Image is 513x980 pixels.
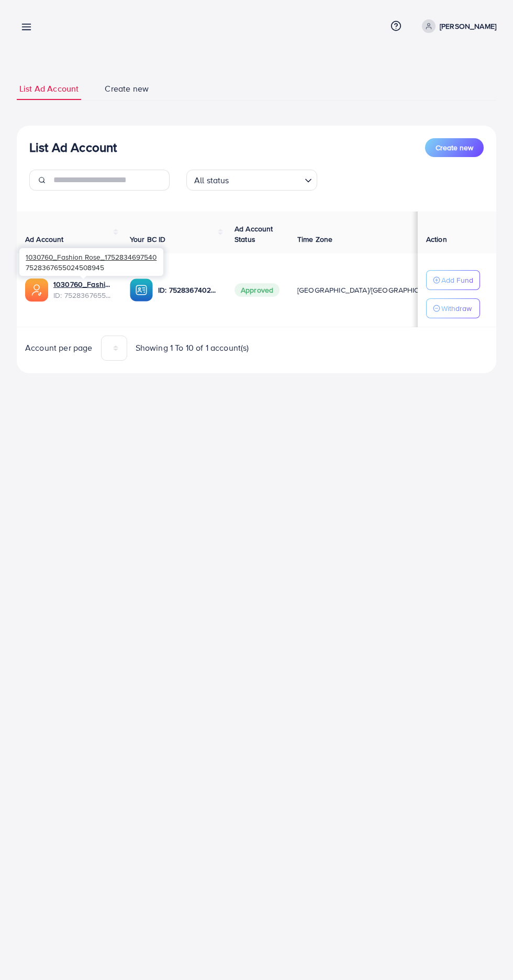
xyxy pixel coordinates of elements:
p: ID: 7528367402921476112 [158,284,218,296]
span: Create new [105,83,149,95]
span: ID: 7528367655024508945 [53,290,113,300]
span: Your BC ID [130,234,166,244]
p: [PERSON_NAME] [440,20,496,32]
span: [GEOGRAPHIC_DATA]/[GEOGRAPHIC_DATA] [297,285,443,295]
a: 1030760_Fashion Rose_1752834697540 [53,279,113,289]
span: Showing 1 To 10 of 1 account(s) [136,342,249,354]
button: Withdraw [426,298,480,318]
span: Ad Account [25,234,64,244]
button: Create new [425,138,484,157]
input: Search for option [232,171,300,188]
span: Approved [235,283,280,297]
span: Create new [436,142,473,153]
p: Withdraw [441,302,472,315]
iframe: Chat [469,933,505,972]
p: Add Fund [441,274,473,286]
span: Ad Account Status [235,224,273,244]
div: 7528367655024508945 [19,248,163,276]
span: List Ad Account [19,83,79,95]
h3: List Ad Account [29,140,117,155]
span: All status [192,173,231,188]
span: 1030760_Fashion Rose_1752834697540 [26,252,157,262]
span: Time Zone [297,234,332,244]
img: ic-ba-acc.ded83a64.svg [130,279,153,302]
button: Add Fund [426,270,480,290]
div: Search for option [186,170,317,191]
img: ic-ads-acc.e4c84228.svg [25,279,48,302]
span: Action [426,234,447,244]
a: [PERSON_NAME] [418,19,496,33]
span: Account per page [25,342,93,354]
